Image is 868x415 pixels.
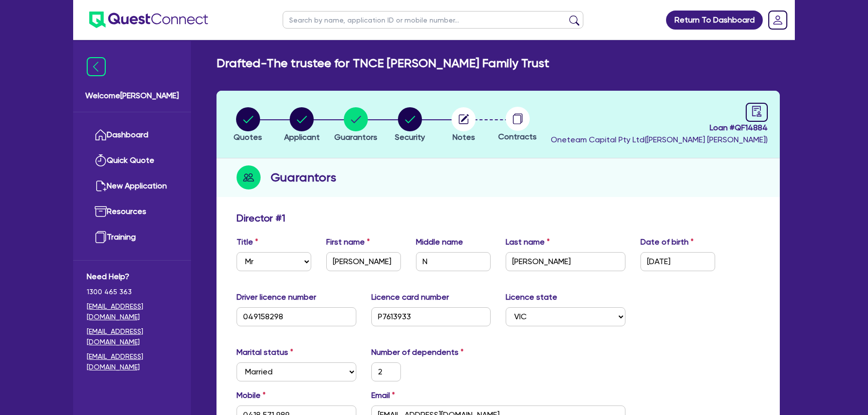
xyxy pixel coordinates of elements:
button: Quotes [233,107,263,144]
button: Notes [451,107,476,144]
span: Welcome [PERSON_NAME] [85,90,179,102]
label: Licence card number [371,291,449,303]
img: step-icon [237,165,261,189]
label: Title [237,236,258,248]
label: First name [326,236,370,248]
span: audit [751,106,762,117]
a: [EMAIL_ADDRESS][DOMAIN_NAME] [87,301,177,322]
label: Middle name [416,236,463,248]
span: Oneteam Capital Pty Ltd ( [PERSON_NAME] [PERSON_NAME] ) [551,135,768,144]
span: Security [395,132,425,142]
button: Security [394,107,425,144]
label: Number of dependents [371,346,464,358]
h3: Director # 1 [237,212,285,224]
a: New Application [87,173,177,199]
input: DD / MM / YYYY [640,252,715,271]
label: Licence state [506,291,557,303]
a: Dashboard [87,122,177,148]
a: Quick Quote [87,148,177,173]
input: Search by name, application ID or mobile number... [283,11,583,29]
label: Marital status [237,346,293,358]
span: Notes [453,132,475,142]
label: Date of birth [640,236,694,248]
button: Guarantors [334,107,378,144]
a: [EMAIL_ADDRESS][DOMAIN_NAME] [87,326,177,347]
span: Loan # QF14884 [551,122,768,134]
a: Training [87,225,177,250]
span: Quotes [234,132,262,142]
span: 1300 465 363 [87,287,177,297]
h2: Drafted - The trustee for TNCE [PERSON_NAME] Family Trust [216,56,549,71]
img: quick-quote [95,154,107,166]
span: Need Help? [87,271,177,283]
img: training [95,231,107,243]
img: resources [95,205,107,218]
span: Guarantors [334,132,377,142]
label: Driver licence number [237,291,316,303]
h2: Guarantors [271,168,336,186]
img: quest-connect-logo-blue [89,12,208,28]
span: Contracts [498,132,537,141]
a: audit [746,103,768,122]
a: Return To Dashboard [666,11,763,30]
img: icon-menu-close [87,57,106,76]
a: Resources [87,199,177,225]
span: Applicant [284,132,320,142]
label: Email [371,389,395,401]
a: Dropdown toggle [765,7,791,33]
label: Mobile [237,389,266,401]
img: new-application [95,180,107,192]
a: [EMAIL_ADDRESS][DOMAIN_NAME] [87,351,177,372]
label: Last name [506,236,550,248]
button: Applicant [284,107,320,144]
